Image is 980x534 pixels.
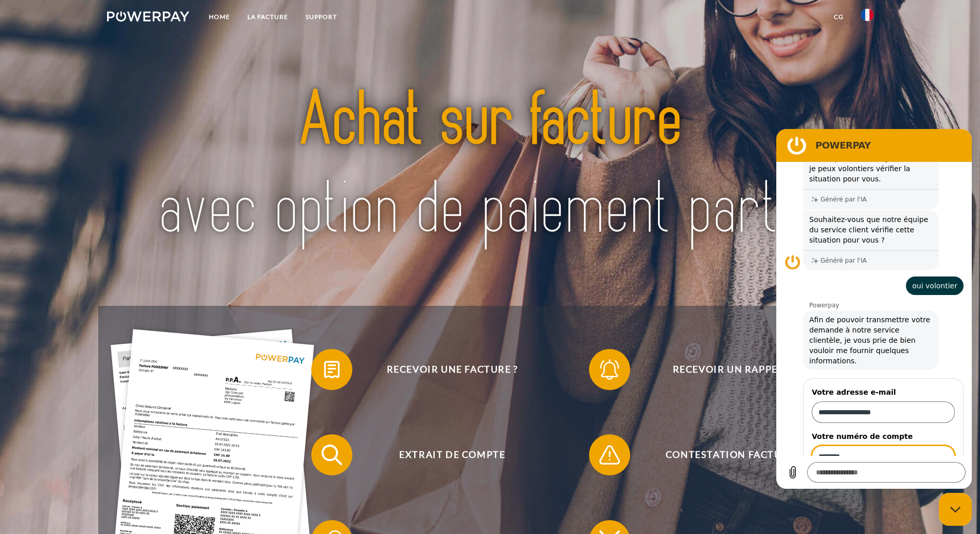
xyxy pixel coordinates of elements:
span: Extrait de compte [326,434,578,475]
img: qb_bell.svg [597,357,622,382]
img: fr [861,9,874,21]
a: CG [825,8,852,26]
span: Contestation Facture [604,434,856,475]
span: Recevoir une facture ? [326,349,578,390]
img: logo-powerpay-white.svg [107,11,190,22]
button: Recevoir une facture ? [311,349,579,390]
a: Home [200,8,239,26]
img: qb_warning.svg [597,442,622,468]
a: LA FACTURE [239,8,297,26]
img: title-powerpay_fr.svg [145,53,835,279]
img: qb_bill.svg [319,357,345,382]
button: Recevoir un rappel? [589,349,857,390]
img: qb_search.svg [319,442,345,468]
a: Support [297,8,346,26]
span: Recevoir un rappel? [604,349,856,390]
button: Contestation Facture [589,434,857,475]
iframe: Bouton de lancement de la fenêtre de messagerie, conversation en cours [939,493,972,526]
iframe: Fenêtre de messagerie [776,129,972,489]
button: Extrait de compte [311,434,579,475]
